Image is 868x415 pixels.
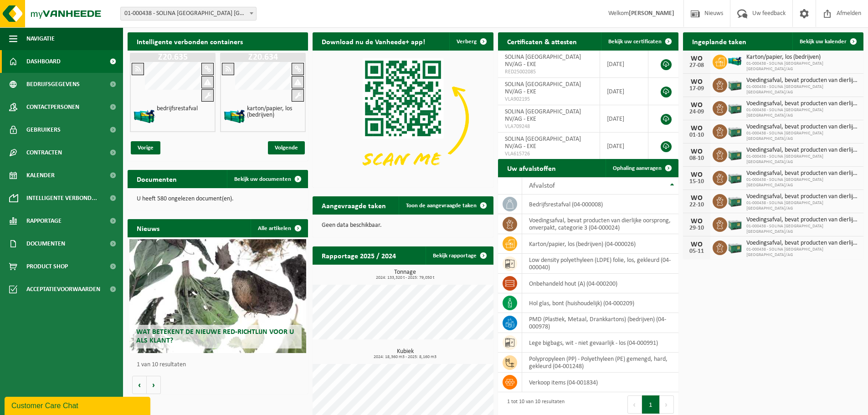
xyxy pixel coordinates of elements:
[426,246,493,265] a: Bekijk rapportage
[26,96,79,118] span: Contactpersonen
[746,170,859,177] span: Voedingsafval, bevat producten van dierlijke oorsprong, onverpakt, categorie 3
[147,376,161,394] button: Volgende
[317,348,493,359] h3: Kubiek
[522,214,678,234] td: voedingsafval, bevat producten van dierlijke oorsprong, onverpakt, categorie 3 (04-000024)
[746,154,859,165] span: 01-000438 - SOLINA [GEOGRAPHIC_DATA] [GEOGRAPHIC_DATA]/AG
[746,200,859,211] span: 01-000438 - SOLINA [GEOGRAPHIC_DATA] [GEOGRAPHIC_DATA]/AG
[406,203,477,209] span: Toon de aangevraagde taken
[136,328,294,344] span: Wat betekent de nieuwe RED-richtlijn voor u als klant?
[317,276,493,280] span: 2024: 133,320 t - 2025: 79,050 t
[688,148,706,155] div: WO
[627,395,642,414] button: Previous
[727,53,743,69] img: HK-XZ-20-GN-12
[746,84,859,95] span: 01-000438 - SOLINA [GEOGRAPHIC_DATA] [GEOGRAPHIC_DATA]/AG
[522,195,678,214] td: bedrijfsrestafval (04-000008)
[503,395,565,415] div: 1 tot 10 van 10 resultaten
[128,219,169,237] h2: Nieuws
[727,193,743,208] img: PB-LB-0680-HPE-GN-01
[688,125,706,132] div: WO
[26,255,68,278] span: Product Shop
[727,77,743,92] img: PB-LB-0680-HPE-GN-01
[746,216,859,224] span: Voedingsafval, bevat producten van dierlijke oorsprong, onverpakt, categorie 3
[688,179,706,185] div: 15-10
[629,10,674,17] strong: [PERSON_NAME]
[449,32,493,51] button: Verberg
[746,177,859,188] span: 01-000438 - SOLINA [GEOGRAPHIC_DATA] [GEOGRAPHIC_DATA]/AG
[317,269,493,280] h3: Tonnage
[688,102,706,109] div: WO
[688,248,706,255] div: 05-11
[688,132,706,138] div: 01-10
[683,32,755,50] h2: Ingeplande taken
[688,62,706,69] div: 27-08
[26,50,61,73] span: Dashboard
[26,27,55,50] span: Navigatie
[120,7,257,20] span: 01-000438 - SOLINA BELGIUM NV/AG - EKE
[600,51,649,78] td: [DATE]
[601,32,678,51] a: Bekijk uw certificaten
[727,169,743,185] img: PB-LB-0680-HPE-GN-01
[688,225,706,231] div: 29-10
[688,78,706,86] div: WO
[522,254,678,274] td: low density polyethyleen (LDPE) folie, los, gekleurd (04-000040)
[746,108,859,118] span: 01-000438 - SOLINA [GEOGRAPHIC_DATA] [GEOGRAPHIC_DATA]/AG
[746,247,859,258] span: 01-000438 - SOLINA [GEOGRAPHIC_DATA] [GEOGRAPHIC_DATA]/AG
[727,123,743,138] img: PB-LB-0680-HPE-GN-01
[26,73,80,96] span: Bedrijfsgegevens
[727,146,743,162] img: PB-LB-0680-HPE-GN-01
[505,96,593,103] span: VLA902195
[522,353,678,373] td: polypropyleen (PP) - Polyethyleen (PE) gemengd, hard, gekleurd (04-001248)
[128,32,308,50] h2: Intelligente verbonden containers
[132,376,147,394] button: Vorige
[688,155,706,162] div: 08-10
[746,54,859,61] span: Karton/papier, los (bedrijven)
[746,100,859,108] span: Voedingsafval, bevat producten van dierlijke oorsprong, onverpakt, categorie 3
[688,218,706,225] div: WO
[746,77,859,84] span: Voedingsafval, bevat producten van dierlijke oorsprong, onverpakt, categorie 3
[600,78,649,105] td: [DATE]
[223,105,246,128] img: HK-XZ-20-GN-12
[322,222,484,229] p: Geen data beschikbaar.
[505,108,581,123] span: SOLINA [GEOGRAPHIC_DATA] NV/AG - EKE
[746,131,859,142] span: 01-000438 - SOLINA [GEOGRAPHIC_DATA] [GEOGRAPHIC_DATA]/AG
[313,246,405,264] h2: Rapportage 2025 / 2024
[800,39,847,45] span: Bekijk uw kalender
[227,170,307,188] a: Bekijk uw documenten
[26,164,55,187] span: Kalender
[688,241,706,248] div: WO
[26,210,62,232] span: Rapportage
[522,373,678,392] td: verkoop items (04-001834)
[26,141,62,164] span: Contracten
[727,239,743,255] img: PB-LB-0680-HPE-GN-01
[505,123,593,130] span: VLA709248
[5,395,152,415] iframe: chat widget
[317,355,493,359] span: 2024: 18,360 m3 - 2025: 8,160 m3
[792,32,863,51] a: Bekijk uw kalender
[608,39,662,45] span: Bekijk uw certificaten
[26,278,100,301] span: Acceptatievoorwaarden
[522,274,678,293] td: onbehandeld hout (A) (04-000200)
[251,219,307,237] a: Alle artikelen
[688,86,706,92] div: 17-09
[505,54,581,68] span: SOLINA [GEOGRAPHIC_DATA] NV/AG - EKE
[613,165,662,171] span: Ophaling aanvragen
[26,187,97,210] span: Intelligente verbond...
[522,333,678,353] td: lege bigbags, wit - niet gevaarlijk - los (04-000991)
[505,136,581,150] span: SOLINA [GEOGRAPHIC_DATA] NV/AG - EKE
[746,61,859,72] span: 01-000438 - SOLINA [GEOGRAPHIC_DATA] [GEOGRAPHIC_DATA]/AG
[131,141,160,154] span: Vorige
[457,39,477,45] span: Verberg
[529,182,555,190] span: Afvalstof
[137,196,299,202] p: U heeft 580 ongelezen document(en).
[498,159,565,177] h2: Uw afvalstoffen
[247,106,302,118] h4: karton/papier, los (bedrijven)
[137,362,303,368] p: 1 van 10 resultaten
[157,106,198,112] h4: bedrijfsrestafval
[522,234,678,254] td: karton/papier, los (bedrijven) (04-000026)
[522,293,678,313] td: hol glas, bont (huishoudelijk) (04-000209)
[642,395,660,414] button: 1
[313,196,395,214] h2: Aangevraagde taken
[268,141,305,154] span: Volgende
[688,55,706,62] div: WO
